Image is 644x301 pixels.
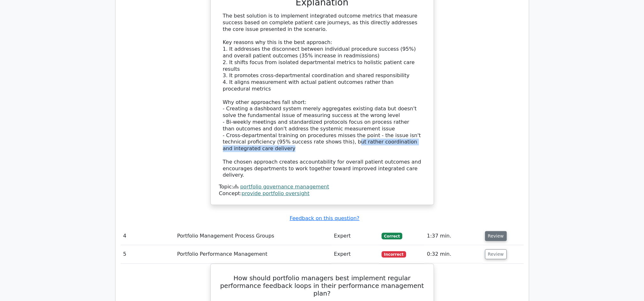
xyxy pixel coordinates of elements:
[290,215,359,221] a: Feedback on this question?
[219,184,425,190] div: Topic:
[218,274,426,297] h5: How should portfolio managers best implement regular performance feedback loops in their performa...
[331,227,379,245] td: Expert
[424,227,482,245] td: 1:37 min.
[485,249,507,259] button: Review
[485,231,507,241] button: Review
[382,251,406,258] span: Incorrect
[121,245,175,263] td: 5
[121,227,175,245] td: 4
[240,184,329,190] a: portfolio governance management
[175,245,331,263] td: Portfolio Performance Management
[331,245,379,263] td: Expert
[242,190,309,196] a: provide portfolio oversight
[219,190,425,197] div: Concept:
[223,13,421,179] div: The best solution is to implement integrated outcome metrics that measure success based on comple...
[175,227,331,245] td: Portfolio Management Process Groups
[424,245,482,263] td: 0:32 min.
[382,233,402,239] span: Correct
